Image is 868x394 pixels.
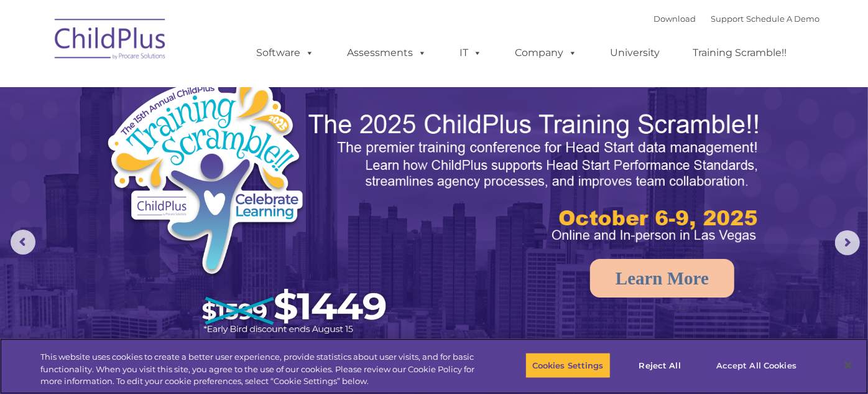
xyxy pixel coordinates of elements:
[590,259,734,298] a: Learn More
[244,40,326,65] a: Software
[525,352,611,378] button: Cookies Settings
[709,352,803,378] button: Accept All Cookies
[680,40,799,65] a: Training Scramble!!
[173,82,211,91] span: Last name
[834,352,862,379] button: Close
[48,10,173,72] img: ChildPlus by Procare Solutions
[335,40,439,65] a: Assessments
[653,14,820,24] font: |
[173,133,226,143] span: Phone number
[653,14,696,24] a: Download
[40,351,478,388] div: This website uses cookies to create a better user experience, provide statistics about user visit...
[621,352,699,378] button: Reject All
[711,14,744,24] a: Support
[598,40,672,65] a: University
[502,40,589,65] a: Company
[447,40,494,65] a: IT
[746,14,820,24] a: Schedule A Demo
